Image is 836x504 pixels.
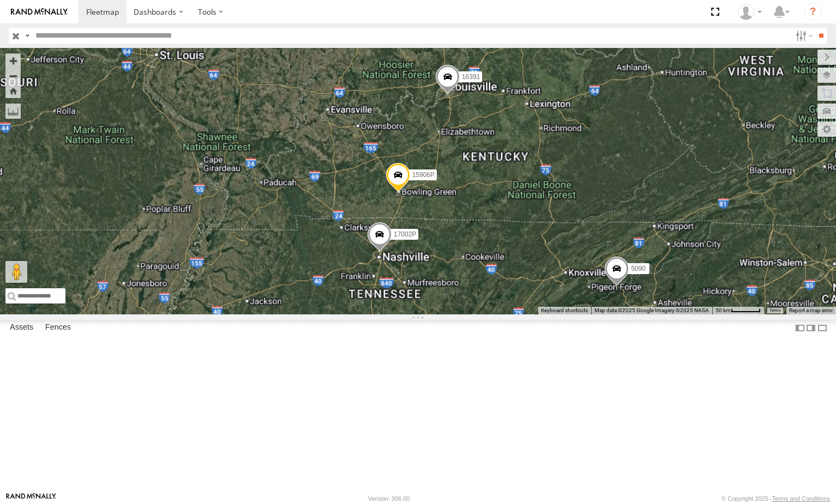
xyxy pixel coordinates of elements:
label: Hide Summary Table [817,320,828,336]
label: Fences [40,320,76,336]
span: Map data ©2025 Google Imagery ©2025 NASA [594,307,709,313]
a: Visit our Website [6,493,56,504]
div: Version: 306.00 [368,495,410,502]
span: 16391 [461,73,479,81]
label: Assets [4,320,39,336]
span: 5090 [631,264,646,272]
span: 50 km [715,307,731,313]
div: © Copyright 2025 - [721,495,830,502]
button: Zoom in [5,53,21,68]
span: 17002P [393,230,416,238]
a: Terms (opens in new tab) [769,308,781,313]
button: Drag Pegman onto the map to open Street View [5,261,27,283]
label: Search Query [23,28,32,44]
a: Terms and Conditions [772,495,830,502]
div: Paul Withrow [734,4,766,20]
button: Keyboard shortcuts [541,307,588,314]
i: ? [804,3,822,21]
button: Zoom Home [5,83,21,98]
label: Measure [5,104,21,119]
img: rand-logo.svg [11,8,68,16]
label: Dock Summary Table to the Right [805,320,816,336]
a: Report a map error [789,307,833,313]
button: Zoom out [5,68,21,83]
label: Map Settings [817,122,836,137]
span: 15906P [412,171,434,179]
button: Map Scale: 50 km per 51 pixels [712,307,764,314]
label: Dock Summary Table to the Left [795,320,805,336]
label: Search Filter Options [791,28,815,44]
